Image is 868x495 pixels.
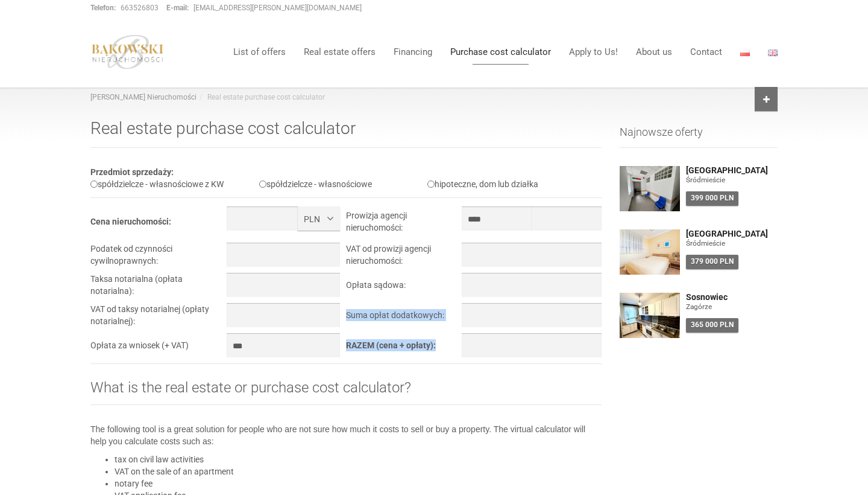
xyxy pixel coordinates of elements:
a: About us [627,40,681,64]
li: Real estate purchase cost calculator [197,92,325,103]
li: notary fee [115,477,602,490]
a: [GEOGRAPHIC_DATA] [686,166,778,175]
input: spółdzielcze - własnościowe z KW [90,180,98,188]
a: [GEOGRAPHIC_DATA] [686,229,778,238]
img: English [768,49,778,56]
a: 663526803 [121,4,159,12]
div: 399 000 PLN [686,191,738,205]
img: logo [90,34,165,69]
figure: Zagórze [686,302,778,312]
td: VAT od taksy notarialnej (opłaty notarialnej): [90,303,227,333]
a: Sosnowiec [686,293,778,302]
a: [EMAIL_ADDRESS][PERSON_NAME][DOMAIN_NAME] [193,4,362,12]
a: Purchase cost calculator [441,40,560,64]
a: Financing [385,40,441,64]
figure: Śródmieście [686,238,778,249]
td: Prowizja agencji nieruchomości: [346,206,462,243]
li: VAT on the sale of an apartment [115,465,602,477]
label: spółdzielcze - własnościowe z KW [90,179,224,189]
a: Contact [681,40,731,64]
button: PLN [298,206,340,231]
img: Polski [740,49,750,56]
figure: Śródmieście [686,175,778,185]
strong: E-mail: [166,4,189,12]
li: tax on civil law activities [115,453,602,465]
span: PLN [304,213,325,225]
label: spółdzielcze - własnościowe [259,179,372,189]
td: VAT od prowizji agencji nieruchomości: [346,243,462,273]
td: Podatek od czynności cywilnoprawnych: [90,243,227,273]
td: Taksa notarialna (opłata notarialna): [90,273,227,303]
input: hipoteczne, dom lub działka [427,180,435,188]
strong: Telefon: [90,4,116,12]
b: RAZEM (cena + opłaty): [346,340,436,350]
a: Apply to Us! [560,40,627,64]
input: spółdzielcze - własnościowe [259,180,266,188]
div: 365 000 PLN [686,318,738,332]
a: [PERSON_NAME] Nieruchomości [90,93,197,101]
a: List of offers [224,40,295,64]
p: The following tool is a great solution for people who are not sure how much it costs to sell or b... [90,423,602,447]
h1: Real estate purchase cost calculator [90,120,602,148]
h2: What is the real estate or purchase cost calculator? [90,380,602,405]
b: Przedmiot sprzedaży: [90,167,174,177]
td: Opłata za wniosek (+ VAT) [90,333,227,363]
td: Opłata sądowa: [346,273,462,303]
b: Cena nieruchomości: [90,217,171,226]
div: 379 000 PLN [686,255,738,269]
a: Real estate offers [295,40,385,64]
td: Suma opłat dodatkowych: [346,303,462,333]
h3: Najnowsze oferty [620,126,778,148]
label: hipoteczne, dom lub działka [427,179,538,189]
